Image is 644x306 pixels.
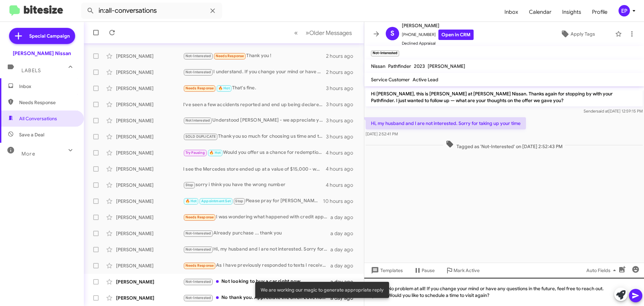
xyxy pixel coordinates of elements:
button: Templates [364,264,408,276]
a: Open in CRM [438,30,474,40]
span: Mark Active [453,264,480,276]
span: S [390,28,394,39]
div: 3 hours ago [326,101,359,108]
span: Needs Response [216,54,244,58]
div: [PERSON_NAME] [116,69,183,76]
span: [PHONE_NUMBER] [402,30,474,40]
div: [PERSON_NAME] [116,246,183,253]
a: Calendar [524,2,557,22]
span: Not-Interested [185,296,211,300]
span: Pathfinder [388,63,411,69]
span: Apply Tags [571,28,595,40]
div: Hi, my husband and I are not interested. Sorry for taking up your time [183,246,330,253]
div: [PERSON_NAME] [116,53,183,59]
span: Not-Interested [185,54,211,58]
span: Pause [422,264,435,276]
span: Stop [185,183,194,187]
span: Active Lead [413,77,438,83]
span: Templates [370,264,403,276]
span: Tagged as 'Not-Interested' on [DATE] 2:52:43 PM [443,140,565,150]
div: sorry i think you have the wrong number [183,181,326,189]
div: a day ago [330,262,359,269]
div: I understand. If you change your mind or have any questions, feel free to reach out. Thank you! [183,68,326,76]
span: Not-Interested [185,279,211,284]
div: [PERSON_NAME] [116,85,183,92]
div: a day ago [330,214,359,221]
div: As I have previously responded to texts I received from two other people at [PERSON_NAME], I have... [183,262,330,269]
a: Inbox [499,2,524,22]
span: We are working our magic to generate appropriate reply [261,287,384,293]
button: Previous [290,26,302,40]
a: Insights [557,2,587,22]
span: Labels [21,68,41,74]
div: 3 hours ago [326,133,359,140]
span: Older Messages [309,29,352,37]
button: EP [613,5,637,16]
span: « [294,29,298,37]
div: Would you offer us a chance for redemption? [183,149,326,157]
span: 🔥 Hot [185,199,197,203]
nav: Page navigation example [290,26,356,40]
span: All Conversations [19,115,57,122]
div: Thank you ! [183,52,326,60]
div: No thank you. Appreciate the offer. Love not having a car payment at the moment. [183,294,330,302]
span: Needs Response [185,215,214,219]
div: a day ago [330,246,359,253]
div: 2 hours ago [326,53,359,59]
span: Try Pausing [185,150,205,155]
div: Not looking to buy a car right now. [183,278,330,286]
div: [PERSON_NAME] [116,262,183,269]
div: 2 hours ago [326,69,359,76]
div: a day ago [330,230,359,237]
div: [PERSON_NAME] [116,133,183,140]
div: [PERSON_NAME] [116,198,183,205]
button: Pause [408,264,440,276]
button: Next [302,26,356,40]
span: [PERSON_NAME] [402,21,474,30]
div: [PERSON_NAME] [116,166,183,172]
input: Search [81,3,222,19]
div: 4 hours ago [326,182,359,188]
div: [PERSON_NAME] [116,101,183,108]
span: [DATE] 2:52:41 PM [366,131,398,136]
div: 3 hours ago [326,117,359,124]
div: [PERSON_NAME] Nissan [13,50,71,57]
div: [PERSON_NAME] [116,117,183,124]
div: [PERSON_NAME] [116,295,183,301]
span: Not-Interested [185,231,211,235]
span: Stop [235,199,243,203]
span: said at [597,108,608,114]
button: Auto Fields [581,264,624,276]
div: 10 hours ago [323,198,359,205]
div: [PERSON_NAME] [116,214,183,221]
a: Profile [587,2,613,22]
span: Declined Appraisal [402,40,474,47]
div: Please pray for [PERSON_NAME] and her family [183,197,323,205]
div: [PERSON_NAME] [116,149,183,156]
span: More [21,151,35,157]
div: 3 hours ago [326,85,359,92]
span: SOLD DUPLICATE [185,134,216,139]
p: Hi [PERSON_NAME], this is [PERSON_NAME] at [PERSON_NAME] Nissan. Thanks again for stopping by wit... [366,88,643,106]
span: Needs Response [185,86,214,90]
span: Auto Fields [586,264,619,276]
span: Inbox [19,83,76,90]
span: 🔥 Hot [218,86,230,90]
span: [PERSON_NAME] [428,63,465,69]
div: [PERSON_NAME] [116,278,183,285]
div: [PERSON_NAME] [116,230,183,237]
button: Apply Tags [543,28,612,40]
div: Thank you so much for choosing us time and time again! Congrats on your New Pathfinder! [183,133,326,140]
span: Not Interested [185,118,210,123]
div: [PERSON_NAME] [116,182,183,188]
div: That's fine. [183,84,326,92]
span: Needs Response [19,99,76,106]
span: Special Campaign [29,33,70,39]
div: Understood [PERSON_NAME] - we appreciate your consideration sir [183,117,326,124]
span: 2023 [414,63,425,69]
div: 4 hours ago [326,166,359,172]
